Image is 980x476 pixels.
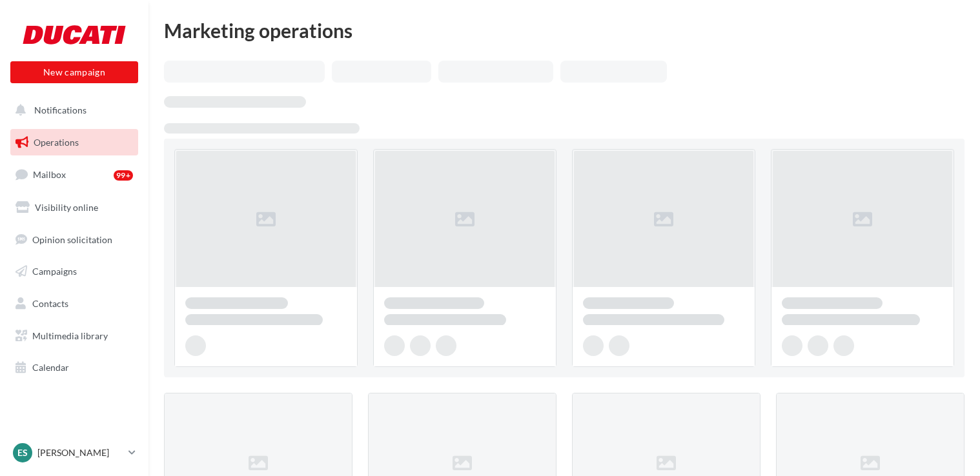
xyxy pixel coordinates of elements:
a: Campaigns [8,258,141,285]
span: Campaigns [32,266,77,277]
a: Calendar [8,354,141,381]
span: Contacts [32,298,68,309]
span: Notifications [34,104,87,115]
span: Opinion solicitation [32,233,112,244]
span: Mailbox [33,169,66,180]
span: ES [17,446,28,459]
a: Operations [8,129,141,156]
span: Operations [34,137,79,148]
a: Multimedia library [8,322,141,350]
a: Visibility online [8,194,141,221]
button: New campaign [10,61,138,83]
span: Calendar [32,362,69,373]
a: Opinion solicitation [8,226,141,253]
a: Contacts [8,290,141,317]
a: ES [PERSON_NAME] [10,441,138,465]
button: Notifications [8,97,136,124]
span: Visibility online [35,202,98,213]
p: [PERSON_NAME] [37,446,123,459]
div: 99+ [114,170,133,181]
a: Mailbox99+ [8,161,141,188]
span: Multimedia library [32,330,108,341]
div: Marketing operations [164,21,965,40]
